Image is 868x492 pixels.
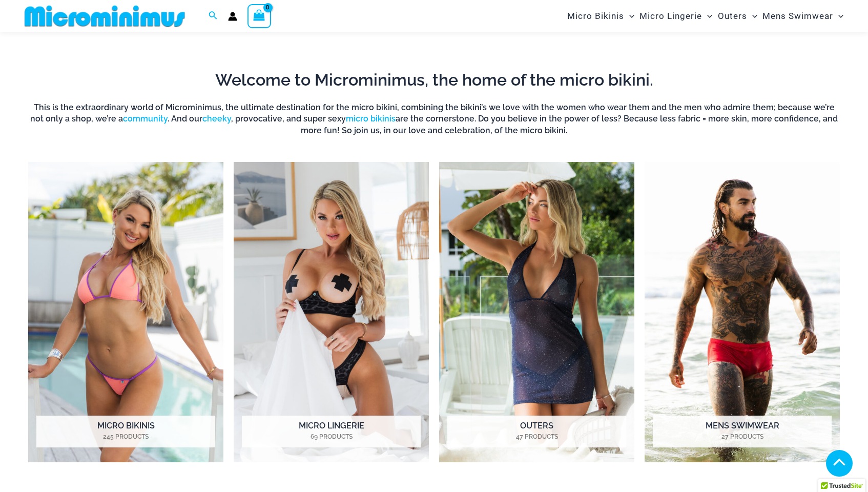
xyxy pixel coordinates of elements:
mark: 245 Products [36,432,215,441]
span: Micro Bikinis [567,3,624,29]
h2: Micro Lingerie [242,416,421,447]
span: Micro Lingerie [639,3,702,29]
a: cheeky [202,114,231,124]
a: micro bikinis [346,114,396,124]
a: Visit product category Micro Bikinis [28,162,223,462]
h6: This is the extraordinary world of Microminimus, the ultimate destination for the micro bikini, c... [28,102,840,136]
img: Micro Bikinis [28,162,223,462]
h2: Mens Swimwear [653,416,832,447]
a: Visit product category Mens Swimwear [645,162,840,462]
h2: Micro Bikinis [36,416,215,447]
a: Account icon link [228,12,237,21]
a: Visit product category Outers [439,162,634,462]
a: Visit product category Micro Lingerie [234,162,429,462]
mark: 27 Products [653,432,832,441]
a: OutersMenu ToggleMenu Toggle [715,3,760,29]
span: Outers [718,3,747,29]
a: Search icon link [209,10,218,23]
img: Outers [439,162,634,462]
img: Mens Swimwear [645,162,840,462]
nav: Site Navigation [563,2,848,31]
span: Mens Swimwear [762,3,833,29]
span: Menu Toggle [702,3,712,29]
a: Micro LingerieMenu ToggleMenu Toggle [637,3,715,29]
span: Menu Toggle [747,3,757,29]
h2: Outers [447,416,626,447]
a: View Shopping Cart, empty [247,4,271,28]
img: Micro Lingerie [234,162,429,462]
mark: 69 Products [242,432,421,441]
span: Menu Toggle [833,3,843,29]
a: community [123,114,168,124]
mark: 47 Products [447,432,626,441]
a: Micro BikinisMenu ToggleMenu Toggle [565,3,637,29]
a: Mens SwimwearMenu ToggleMenu Toggle [760,3,846,29]
span: Menu Toggle [624,3,634,29]
img: MM SHOP LOGO FLAT [20,5,189,28]
h2: Welcome to Microminimus, the home of the micro bikini. [28,69,840,91]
